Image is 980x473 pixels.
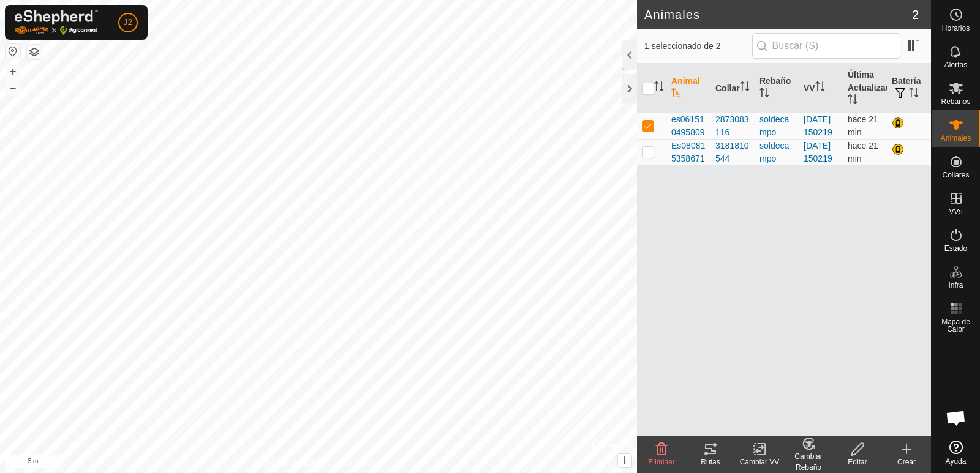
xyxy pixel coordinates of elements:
[6,64,20,79] button: +
[948,281,963,289] span: Infra
[942,171,969,179] span: Collares
[833,456,882,467] div: Editar
[752,33,900,59] input: Buscar (S)
[671,113,706,139] span: es061510495809
[815,83,825,93] p-sorticon: Activar para ordenar
[755,64,799,113] th: Rebaño
[666,64,710,113] th: Animal
[341,457,382,468] a: Contáctenos
[804,114,832,137] a: [DATE] 150219
[27,45,42,59] button: Capas del Mapa
[887,64,931,113] th: Batería
[715,113,750,139] div: 2873083116
[912,6,919,24] span: 2
[804,141,832,163] a: [DATE] 150219
[710,64,755,113] th: Collar
[686,456,735,467] div: Rutas
[759,113,794,139] div: soldecampo
[882,456,931,467] div: Crear
[15,10,98,35] img: Logo Gallagher
[799,64,843,113] th: VV
[935,318,977,333] span: Mapa de Calor
[624,455,626,466] span: i
[671,89,681,99] p-sorticon: Activar para ordenar
[848,141,878,163] span: 14 oct 2025, 3:38
[938,400,974,436] div: Chat abierto
[848,96,858,106] p-sorticon: Activar para ordenar
[671,140,706,165] span: Es080815358671
[715,140,750,165] div: 3181810544
[909,89,919,99] p-sorticon: Activar para ordenar
[759,89,769,99] p-sorticon: Activar para ordenar
[946,458,967,465] span: Ayuda
[944,245,967,252] span: Estado
[648,458,674,466] span: Eliminar
[942,24,970,32] span: Horarios
[6,80,20,95] button: –
[843,64,887,113] th: Última Actualización
[740,83,750,93] p-sorticon: Activar para ordenar
[618,454,631,467] button: i
[124,16,133,29] span: J2
[941,98,970,105] span: Rebaños
[932,436,980,470] a: Ayuda
[255,457,326,468] a: Política de Privacidad
[944,61,967,69] span: Alertas
[759,140,794,165] div: soldecampo
[949,208,962,215] span: VVs
[784,451,833,473] div: Cambiar Rebaño
[644,40,752,53] span: 1 seleccionado de 2
[6,44,20,59] button: Restablecer Mapa
[654,83,664,93] p-sorticon: Activar para ordenar
[644,7,912,22] h2: Animales
[848,114,878,137] span: 14 oct 2025, 3:37
[735,456,784,467] div: Cambiar VV
[941,135,971,142] span: Animales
